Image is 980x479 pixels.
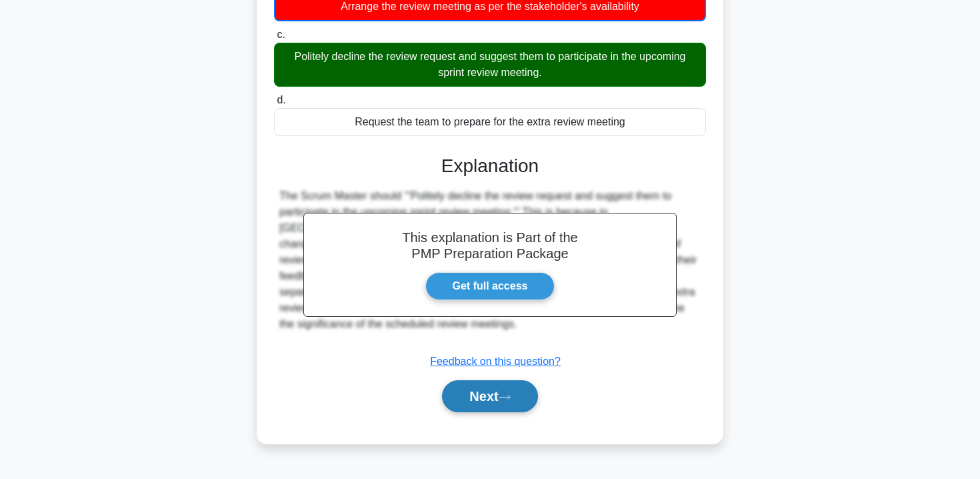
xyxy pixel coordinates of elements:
[279,188,701,332] div: The Scrum Master should '''Politely decline the review request and suggest them to participate in...
[425,272,555,300] a: Get full access
[442,380,537,412] button: Next
[274,108,706,136] div: Request the team to prepare for the extra review meeting
[274,43,706,87] div: Politely decline the review request and suggest them to participate in the upcoming sprint review...
[430,356,561,367] a: Feedback on this question?
[277,29,285,40] span: c.
[282,155,698,177] h3: Explanation
[277,94,285,105] span: d.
